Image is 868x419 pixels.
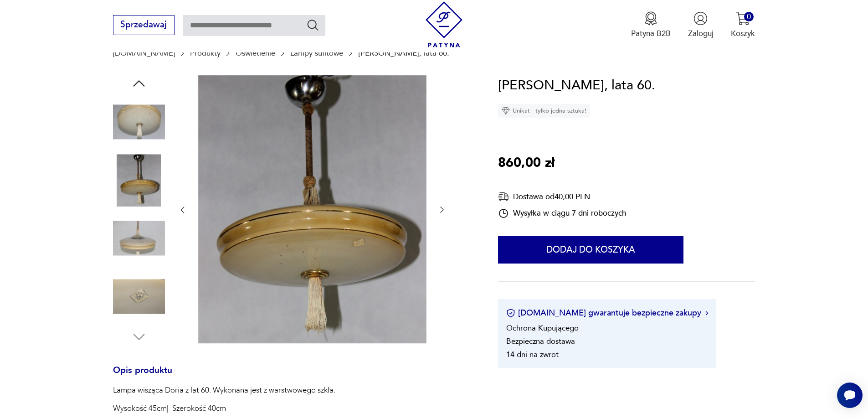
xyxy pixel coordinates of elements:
[688,28,714,39] p: Zaloguj
[506,349,559,360] li: 14 dni na zwrot
[693,11,708,26] img: Ikonka użytkownika
[198,75,426,343] img: Zdjęcie produktu Lampa Doria, lata 60.
[113,96,165,148] img: Zdjęcie produktu Lampa Doria, lata 60.
[113,270,165,322] img: Zdjęcie produktu Lampa Doria, lata 60.
[731,28,755,39] p: Koszyk
[113,15,175,35] button: Sprzedawaj
[290,49,343,57] a: Lampy sufitowe
[421,1,467,47] img: Patyna - sklep z meblami i dekoracjami vintage
[498,191,509,202] img: Ikona dostawy
[506,307,708,319] button: [DOMAIN_NAME] gwarantuje bezpieczne zakupy
[113,367,472,385] h3: Opis produktu
[502,107,510,115] img: Ikona diamentu
[731,11,755,39] button: 0Koszyk
[498,236,683,264] button: Dodaj do koszyka
[358,49,449,57] p: [PERSON_NAME], lata 60.
[705,311,708,316] img: Ikona strzałki w prawo
[113,22,175,29] a: Sprzedawaj
[236,49,275,57] a: Oświetlenie
[506,323,579,333] li: Ochrona Kupującego
[113,403,335,414] p: Wysokość 45cm| Szerokość 40cm
[190,49,221,57] a: Produkty
[113,385,335,396] p: Lampa wisząca Doria z lat 60. Wykonana jest z warstwowego szkła.
[506,336,575,347] li: Bezpieczna dostawa
[688,11,714,39] button: Zaloguj
[506,309,515,318] img: Ikona certyfikatu
[498,104,590,118] div: Unikat - tylko jedna sztuka!
[306,18,319,31] button: Szukaj
[498,191,626,202] div: Dostawa od 40,00 PLN
[498,75,655,96] h1: [PERSON_NAME], lata 60.
[498,153,555,174] p: 860,00 zł
[744,12,754,21] div: 0
[631,28,671,39] p: Patyna B2B
[837,383,863,408] iframe: Smartsupp widget button
[631,11,671,39] a: Ikona medaluPatyna B2B
[644,11,658,26] img: Ikona medalu
[736,11,750,26] img: Ikona koszyka
[113,49,175,57] a: [DOMAIN_NAME]
[631,11,671,39] button: Patyna B2B
[113,154,165,206] img: Zdjęcie produktu Lampa Doria, lata 60.
[113,212,165,264] img: Zdjęcie produktu Lampa Doria, lata 60.
[498,208,626,219] div: Wysyłka w ciągu 7 dni roboczych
